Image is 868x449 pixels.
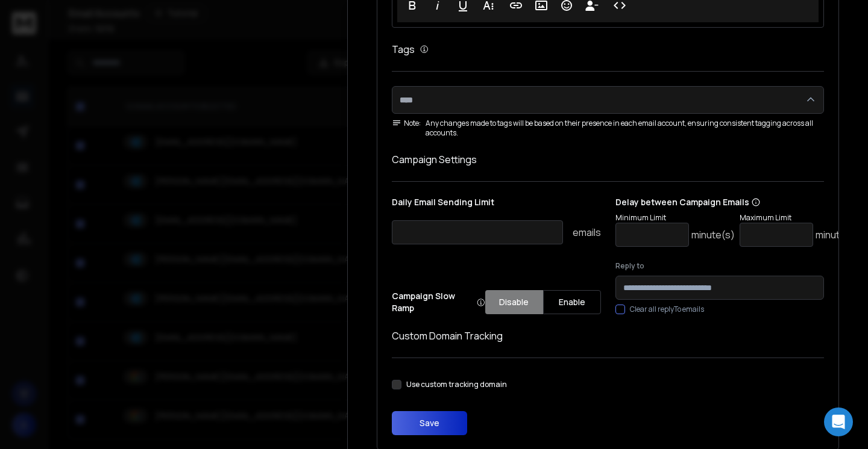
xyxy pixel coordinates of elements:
label: Clear all replyTo emails [630,305,704,314]
h1: Tags [392,42,415,57]
h1: Campaign Settings [392,152,824,167]
p: Daily Email Sending Limit [392,196,601,213]
button: Disable [485,290,543,314]
p: emails [573,225,601,240]
label: Reply to [615,261,825,271]
button: Enable [543,290,601,314]
p: minute(s) [691,228,735,242]
p: Delay between Campaign Emails [615,196,859,208]
div: Any changes made to tags will be based on their presence in each email account, ensuring consiste... [392,119,824,138]
p: Campaign Slow Ramp [392,290,485,314]
span: Note: [392,119,421,128]
p: Minimum Limit [615,213,735,223]
h1: Custom Domain Tracking [392,329,824,343]
p: minute(s) [816,228,859,242]
label: Use custom tracking domain [406,380,507,389]
div: Open Intercom Messenger [824,407,853,436]
button: Save [392,411,467,435]
p: Maximum Limit [740,213,859,223]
